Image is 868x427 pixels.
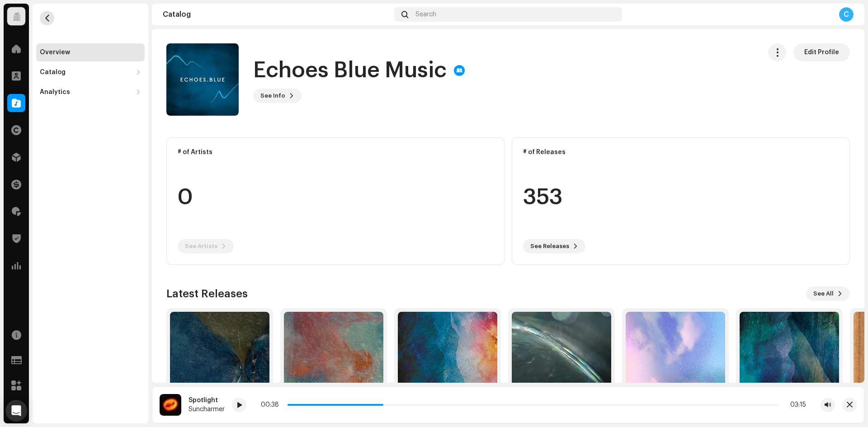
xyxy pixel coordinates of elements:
[189,397,225,404] div: Spotlight
[36,43,145,61] re-m-nav-item: Overview
[189,406,225,413] div: Suncharmer
[253,56,447,85] h1: Echoes Blue Music
[740,312,839,411] img: ff9b33b5-afdf-447c-b036-a6116ae7312f
[284,312,383,411] img: e9620a9f-9017-41f5-82b5-6288ce953f85
[626,312,725,411] img: a9e639d5-6688-4cbf-a528-dddc28334ad4
[260,87,285,105] span: See Info
[166,43,239,116] img: 002846a5-36a7-4399-b63a-5a69324c86ec
[40,49,70,56] div: Overview
[166,286,248,301] h3: Latest Releases
[793,43,850,61] button: Edit Profile
[512,312,611,411] img: 0f532943-89f6-4e56-8b1b-efcca8c7a358
[36,83,145,101] re-m-nav-dropdown: Analytics
[40,89,70,96] div: Analytics
[530,237,569,255] span: See Releases
[512,137,850,265] re-o-card-data: # of Releases
[804,43,839,61] span: Edit Profile
[166,137,505,265] re-o-card-data: # of Artists
[5,400,27,422] div: Open Intercom Messenger
[40,69,66,76] div: Catalog
[813,285,834,303] span: See All
[415,11,436,18] span: Search
[398,312,497,411] img: 55f67c41-4d1b-419d-b4ed-b5a7edc5a748
[783,401,806,408] div: 03:15
[36,63,145,81] re-m-nav-dropdown: Catalog
[523,149,839,156] div: # of Releases
[170,312,269,411] img: 565a495b-79f3-4ff4-9a2c-04818139acf8
[253,89,302,103] button: See Info
[523,239,585,253] button: See Releases
[839,7,854,22] div: C
[160,394,181,416] img: 2d84d28a-7c0d-4687-8a16-104309c1a8ce
[163,11,391,18] div: Catalog
[806,286,850,301] button: See All
[261,401,284,408] div: 00:38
